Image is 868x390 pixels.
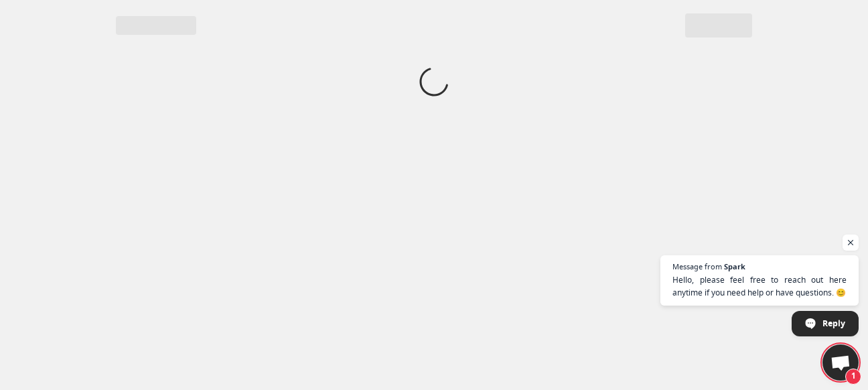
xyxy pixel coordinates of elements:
[672,273,847,299] span: Hello, please feel free to reach out here anytime if you need help or have questions. 😊
[822,312,845,335] span: Reply
[845,369,861,385] span: 1
[822,344,859,381] div: Open chat
[724,263,745,270] span: Spark
[672,263,722,270] span: Message from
